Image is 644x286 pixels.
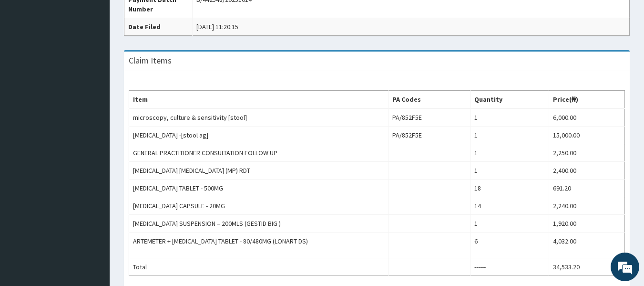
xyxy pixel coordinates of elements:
[470,215,549,233] td: 1
[549,197,625,215] td: 2,240.00
[129,162,388,180] td: [MEDICAL_DATA] [MEDICAL_DATA] (MP) RDT
[129,127,388,144] td: [MEDICAL_DATA] -[stool ag]
[129,233,388,250] td: ARTEMETER + [MEDICAL_DATA] TABLET - 80/480MG (LONART DS)
[470,180,549,197] td: 18
[549,180,625,197] td: 691.20
[470,233,549,250] td: 6
[470,127,549,144] td: 1
[470,108,549,127] td: 1
[129,91,388,109] th: Item
[50,53,160,66] div: Chat with us now
[549,91,625,109] th: Price(₦)
[18,48,39,72] img: d_794563401_company_1708531726252_794563401
[196,22,238,32] div: [DATE] 11:20:15
[129,215,388,233] td: [MEDICAL_DATA] SUSPENSION – 200MLS (GESTID BIG )
[388,91,470,109] th: PA Codes
[470,197,549,215] td: 14
[129,197,388,215] td: [MEDICAL_DATA] CAPSULE - 20MG
[55,84,132,180] span: We're online!
[124,18,193,36] th: Date Filed
[549,108,625,127] td: 6,000.00
[549,215,625,233] td: 1,920.00
[549,233,625,250] td: 4,032.00
[5,187,182,221] textarea: Type your message and hit 'Enter'
[388,127,470,144] td: PA/852F5E
[470,144,549,162] td: 1
[549,258,625,276] td: 34,533.20
[470,91,549,109] th: Quantity
[549,127,625,144] td: 15,000.00
[129,258,388,276] td: Total
[156,5,179,28] div: Minimize live chat window
[470,162,549,180] td: 1
[129,144,388,162] td: GENERAL PRACTITIONER CONSULTATION FOLLOW UP
[470,258,549,276] td: ------
[388,108,470,127] td: PA/852F5E
[129,56,172,65] h3: Claim Items
[129,180,388,197] td: [MEDICAL_DATA] TABLET - 500MG
[129,108,388,127] td: microscopy, culture & sensitivity [stool]
[549,144,625,162] td: 2,250.00
[549,162,625,180] td: 2,400.00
